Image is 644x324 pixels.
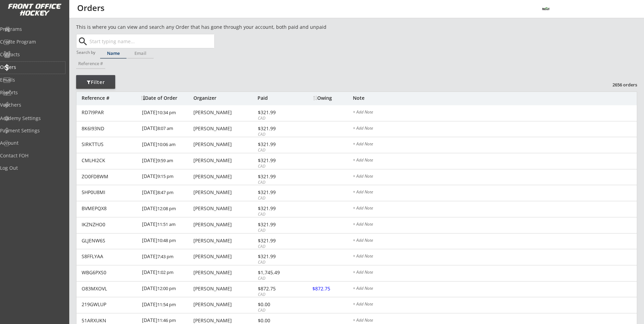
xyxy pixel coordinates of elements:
div: + Add Note [353,110,637,116]
div: ZO0FD8WM [82,174,138,179]
div: [DATE] [142,297,192,313]
div: CAD [258,292,295,298]
font: 9:15 pm [157,173,174,179]
div: Organizer [193,96,256,100]
div: Paid [258,96,295,100]
div: $321.99 [258,190,295,195]
div: SIRKTTUS [82,142,138,147]
div: $321.99 [258,158,295,163]
font: 9:59 am [157,157,173,164]
div: CAD [258,244,295,250]
div: [DATE] [142,153,192,169]
div: CAD [258,116,295,121]
div: Filter [76,79,115,86]
div: $321.99 [258,238,295,243]
div: CAD [258,147,295,153]
button: search [77,36,88,47]
div: + Add Note [353,174,637,180]
div: + Add Note [353,238,637,244]
div: [DATE] [142,281,192,297]
div: CAD [258,228,295,233]
div: $321.99 [258,110,295,115]
div: S8FFLYAA [82,254,138,259]
font: 8:47 pm [157,189,174,195]
div: [PERSON_NAME] [193,174,256,179]
div: [DATE] [142,217,192,233]
div: RD7I9PAR [82,110,138,115]
div: [PERSON_NAME] [193,126,256,131]
font: 8:07 am [157,125,173,131]
div: $321.99 [258,254,295,259]
div: [PERSON_NAME] [193,222,256,227]
font: 12:08 pm [157,205,176,212]
div: $321.99 [258,142,295,147]
div: $321.99 [258,126,295,131]
div: [DATE] [142,121,192,137]
font: 11:51 am [157,221,176,227]
div: CAD [258,212,295,217]
div: [PERSON_NAME] [193,206,256,211]
font: 10:48 pm [157,237,176,243]
div: + Add Note [353,126,637,132]
div: BVMEPQX8 [82,206,138,211]
div: [PERSON_NAME] [193,270,256,275]
div: + Add Note [353,222,637,228]
div: [DATE] [142,169,192,185]
font: 1:02 pm [157,269,174,275]
div: [PERSON_NAME] [193,190,256,195]
div: CAD [258,132,295,137]
div: 219GWLUP [82,302,138,307]
div: + Add Note [353,206,637,212]
div: [DATE] [142,137,192,153]
font: 11:54 pm [157,301,176,308]
div: CAD [258,276,295,281]
div: WBG6PXS0 [82,270,138,275]
div: + Add Note [353,286,637,292]
div: + Add Note [353,142,637,147]
div: Search by [76,50,96,55]
div: $872.75 [258,286,295,291]
div: $321.99 [258,222,295,227]
div: [PERSON_NAME] [193,158,256,163]
div: Email [127,51,154,56]
div: + Add Note [353,190,637,195]
div: $1,745.49 [258,270,295,275]
div: [DATE] [142,265,192,281]
div: [PERSON_NAME] [193,110,256,115]
div: Name [100,51,127,56]
input: Start typing name... [88,34,214,48]
font: 12:00 pm [157,285,176,291]
div: O83MXOVL [82,286,138,291]
div: Date of Order [141,96,192,100]
div: CAD [258,260,295,265]
div: [DATE] [142,201,192,217]
div: + Add Note [353,302,637,308]
div: CAD [258,195,295,201]
div: [DATE] [142,233,192,249]
font: 10:06 am [157,141,176,147]
div: 2656 orders [601,82,637,88]
div: [PERSON_NAME] [193,318,256,323]
font: 10:34 pm [157,109,176,116]
div: 5HP0U8MI [82,190,138,195]
div: IKZNZHO0 [82,222,138,227]
div: Reference # [82,96,138,100]
div: GLJENW6S [82,238,138,243]
div: $0.00 [258,302,295,307]
div: $321.99 [258,174,295,179]
div: $0.00 [258,318,295,323]
div: Owing [313,96,353,100]
div: + Add Note [353,158,637,164]
div: CAD [258,164,295,169]
div: Note [353,96,637,100]
div: CMLHI2CK [82,158,138,163]
div: CAD [258,180,295,185]
div: [PERSON_NAME] [193,302,256,307]
font: 7:43 pm [157,253,174,260]
div: CAD [258,308,295,313]
div: + Add Note [353,270,637,276]
div: This is where you can view and search any Order that has gone through your account, both paid and... [76,24,366,31]
div: [PERSON_NAME] [193,286,256,291]
div: [DATE] [142,105,192,121]
font: 11:46 pm [157,317,176,323]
